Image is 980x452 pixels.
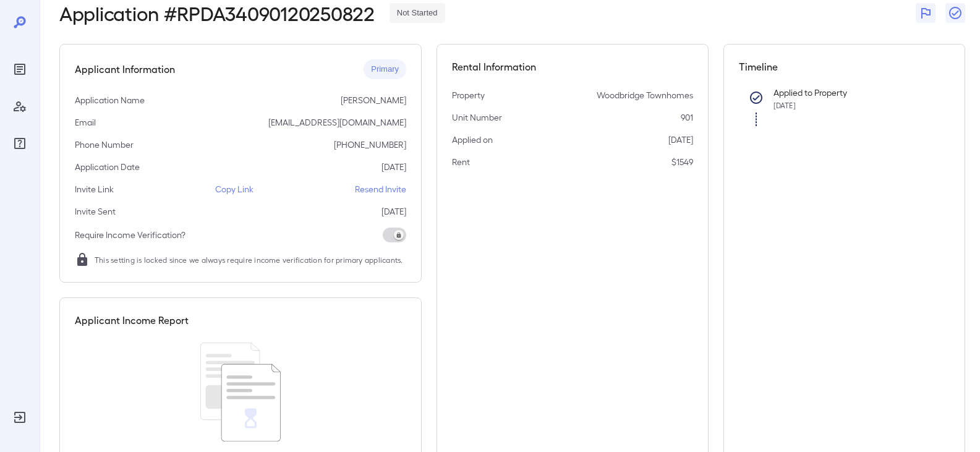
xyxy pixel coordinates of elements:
p: Require Income Verification? [75,229,185,241]
p: Applied to Property [773,87,931,99]
p: Phone Number [75,139,134,151]
h2: Application # RPDA34090120250822 [59,2,375,24]
span: Primary [364,64,406,75]
p: Woodbridge Townhomes [597,89,693,101]
p: Copy Link [215,183,254,195]
p: [DATE] [381,205,406,218]
p: Applied on [452,134,493,146]
h5: Timeline [739,59,950,74]
p: 901 [681,111,693,124]
div: Manage Users [10,96,30,116]
p: $1549 [671,156,693,168]
p: Property [452,89,485,101]
span: Not Started [390,7,445,19]
button: Close Report [945,3,965,23]
h5: Applicant Income Report [75,313,189,328]
button: Flag Report [916,3,935,23]
p: [DATE] [668,134,693,146]
p: Email [75,116,96,129]
p: Unit Number [452,111,502,124]
p: Invite Sent [75,205,116,218]
span: [DATE] [773,101,796,109]
p: [EMAIL_ADDRESS][DOMAIN_NAME] [268,116,406,129]
div: Reports [10,59,30,79]
div: FAQ [10,134,30,153]
span: This setting is locked since we always require income verification for primary applicants. [95,254,403,266]
p: Rent [452,156,470,168]
p: Application Name [75,94,145,106]
h5: Applicant Information [75,62,175,77]
p: [PERSON_NAME] [341,94,406,106]
div: Log Out [10,407,30,427]
p: [DATE] [381,161,406,173]
h5: Rental Information [452,59,693,74]
p: Application Date [75,161,140,173]
p: Resend Invite [355,183,406,195]
p: Invite Link [75,183,114,195]
p: [PHONE_NUMBER] [334,139,406,151]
